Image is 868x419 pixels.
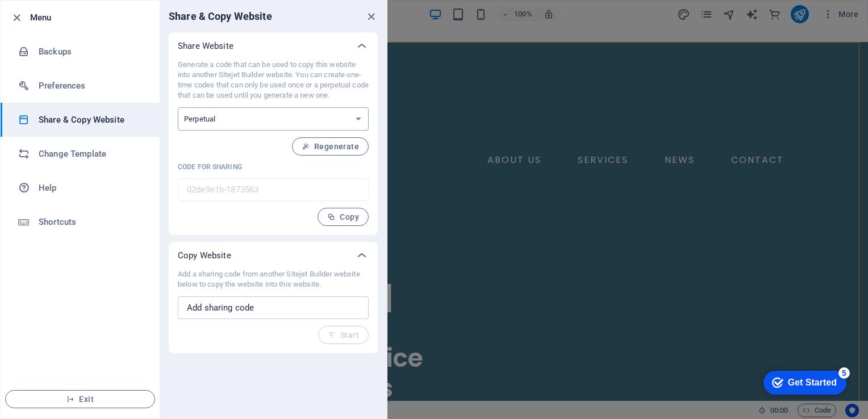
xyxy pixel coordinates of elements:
h6: Change Template [39,147,144,161]
div: 5 [84,2,95,14]
span: Regenerate [302,142,359,151]
h6: Menu [30,11,151,24]
h6: Share & Copy Website [39,113,144,127]
div: Get Started [34,12,82,23]
h6: Shortcuts [39,215,144,229]
div: Copy Website [169,242,378,269]
p: Copy Website [178,250,231,261]
button: Regenerate [292,137,369,156]
span: Copy [327,212,359,221]
button: close [364,10,378,23]
h6: Preferences [39,79,144,93]
span: Exit [15,395,145,404]
div: Share Website [169,32,378,60]
button: Copy [318,208,369,226]
input: Add sharing code [178,296,369,319]
h6: Help [39,181,144,195]
p: Share Website [178,40,233,52]
button: Exit [5,390,155,408]
p: Code for sharing [178,162,369,171]
div: Get Started 5 items remaining, 0% complete [9,6,92,30]
h6: Backups [39,45,144,58]
p: Add a sharing code from another Sitejet Builder website below to copy the website into this website. [178,269,369,290]
p: Generate a code that can be used to copy this website into another Sitejet Builder website. You c... [178,60,369,100]
h6: Share & Copy Website [169,10,272,23]
a: Help [1,171,160,205]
